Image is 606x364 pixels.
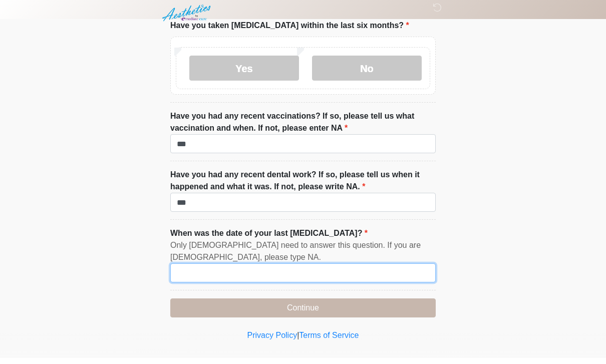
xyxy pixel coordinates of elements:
[247,337,297,345] a: Privacy Policy
[312,62,422,87] label: No
[170,116,436,140] label: Have you had any recent vaccinations? If so, please tell us what vaccination and when. If not, pl...
[299,337,359,345] a: Terms of Service
[170,304,436,323] button: Continue
[189,62,299,87] label: Yes
[170,175,436,199] label: Have you had any recent dental work? If so, please tell us when it happened and what it was. If n...
[170,233,368,245] label: When was the date of your last [MEDICAL_DATA]?
[297,337,299,345] a: |
[160,8,215,31] img: Aesthetics by Emediate Cure Logo
[170,245,436,269] div: Only [DEMOGRAPHIC_DATA] need to answer this question. If you are [DEMOGRAPHIC_DATA], please type NA.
